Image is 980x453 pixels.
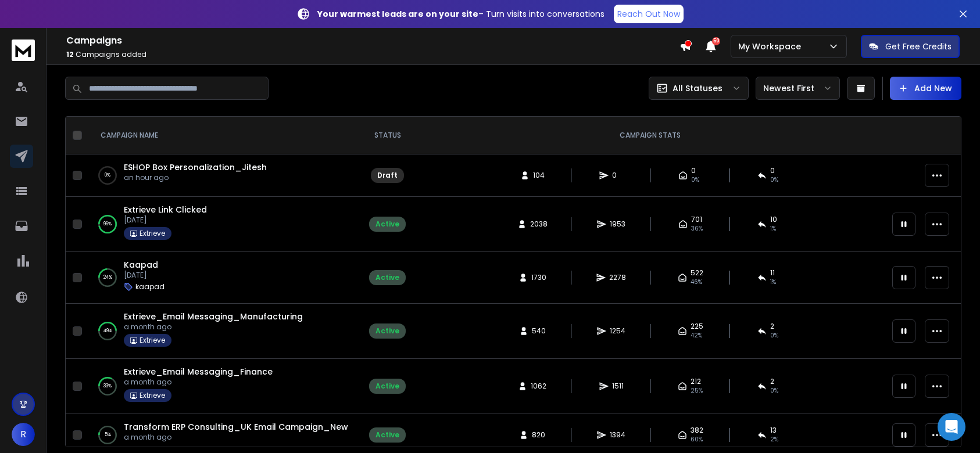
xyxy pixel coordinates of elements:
p: an hour ago [124,173,267,182]
td: 0%ESHOP Box Personalization_Jiteshan hour ago [87,154,360,197]
p: Reach Out Now [617,8,680,20]
div: Active [375,220,399,229]
span: 50 [712,37,720,45]
p: Campaigns added [66,50,679,59]
p: My Workspace [738,41,806,52]
span: 1062 [531,382,546,391]
span: 1953 [610,220,625,229]
span: 2278 [609,273,626,282]
span: 2 [770,377,774,386]
span: 701 [691,215,702,224]
span: 1 % [770,224,776,233]
span: 212 [691,377,701,386]
a: Kaapad [124,259,158,271]
span: 11 [770,268,775,278]
button: Get Free Credits [861,35,960,58]
span: 1394 [610,430,625,440]
span: 0% [691,175,699,185]
span: 522 [691,268,703,278]
td: 24%Kaapad[DATE]kaapad [87,252,360,304]
p: 5 % [105,429,111,441]
p: a month ago [124,322,303,332]
span: 2 % [770,435,778,444]
span: 42 % [691,331,702,340]
span: 0 % [770,331,778,340]
p: All Statuses [673,82,723,94]
span: 0 [691,166,696,175]
h1: Campaigns [66,34,679,48]
td: 33%Extrieve_Email Messaging_Financea month agoExtrieve [87,359,360,414]
button: R [12,423,35,446]
span: 60 % [691,435,703,444]
img: logo [12,39,35,61]
td: 96%Extrieve Link Clicked[DATE]Extrieve [87,197,360,252]
span: 46 % [691,278,702,287]
th: CAMPAIGN STATS [415,117,885,154]
p: a month ago [124,433,348,442]
div: Open Intercom Messenger [938,413,965,441]
button: Add New [890,77,961,100]
p: Extrieve [140,229,165,238]
span: 36 % [691,224,703,233]
span: 10 [770,215,777,224]
div: Draft [377,171,398,180]
a: Extrieve Link Clicked [124,204,207,215]
span: 820 [532,430,545,440]
p: Extrieve [140,391,165,400]
p: 33 % [103,380,112,392]
span: 540 [532,326,546,336]
button: Newest First [756,77,840,100]
p: 0 % [105,170,110,181]
p: Get Free Credits [885,41,952,52]
p: 49 % [103,325,112,337]
span: 1254 [610,326,625,336]
div: Active [375,273,399,282]
span: 1511 [612,382,624,391]
span: 225 [691,322,703,331]
a: Reach Out Now [614,5,684,23]
p: a month ago [124,378,273,387]
p: 96 % [103,218,112,230]
span: 104 [533,171,545,180]
p: Extrieve [140,336,165,345]
p: 24 % [103,272,112,283]
span: 382 [691,426,703,435]
a: Transform ERP Consulting_UK Email Campaign_New [124,421,348,433]
p: kaapad [135,282,164,292]
td: 49%Extrieve_Email Messaging_Manufacturinga month agoExtrieve [87,304,360,359]
span: 12 [66,49,74,59]
a: Extrieve_Email Messaging_Manufacturing [124,311,303,322]
p: [DATE] [124,271,164,280]
span: 1 % [770,278,776,287]
span: 1730 [531,273,546,282]
p: – Turn visits into conversations [317,8,605,20]
span: 2038 [530,220,548,229]
div: Active [375,430,399,440]
p: [DATE] [124,215,207,225]
span: 2 [770,322,774,331]
strong: Your warmest leads are on your site [317,8,478,20]
span: 0% [770,175,778,185]
a: ESHOP Box Personalization_Jitesh [124,161,267,173]
a: Extrieve_Email Messaging_Finance [124,366,273,378]
th: CAMPAIGN NAME [87,117,360,154]
th: STATUS [360,117,415,154]
span: 0 [770,166,775,175]
div: Active [375,326,399,336]
span: 0 % [770,386,778,396]
span: 25 % [691,386,703,396]
span: 13 [770,426,777,435]
div: Active [375,382,399,391]
span: 0 [612,171,624,180]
